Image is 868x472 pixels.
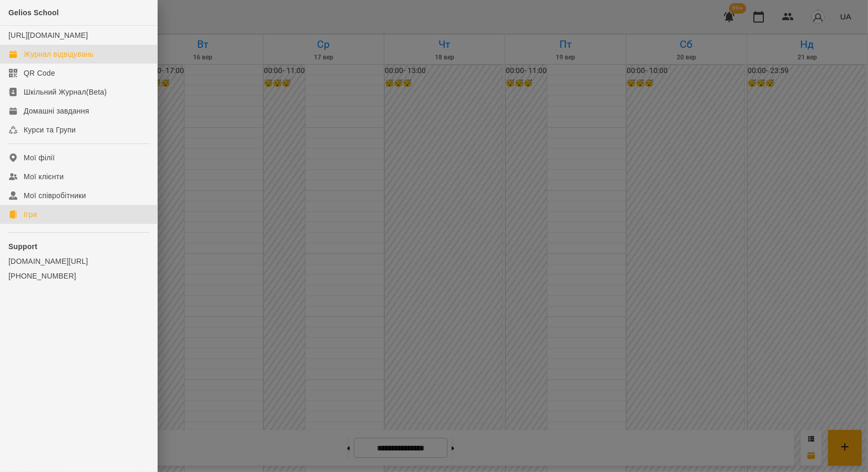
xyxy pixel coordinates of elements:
[8,241,149,252] p: Support
[8,8,59,17] span: Gelios School
[24,106,89,116] div: Домашні завдання
[24,190,86,201] div: Мої співробітники
[8,31,88,39] a: [URL][DOMAIN_NAME]
[8,256,149,266] a: [DOMAIN_NAME][URL]
[24,87,107,97] div: Шкільний Журнал(Beta)
[8,271,149,281] a: [PHONE_NUMBER]
[24,49,94,59] div: Журнал відвідувань
[24,171,64,182] div: Мої клієнти
[24,152,55,163] div: Мої філії
[24,209,37,220] div: Ігри
[24,68,55,78] div: QR Code
[24,125,76,135] div: Курси та Групи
